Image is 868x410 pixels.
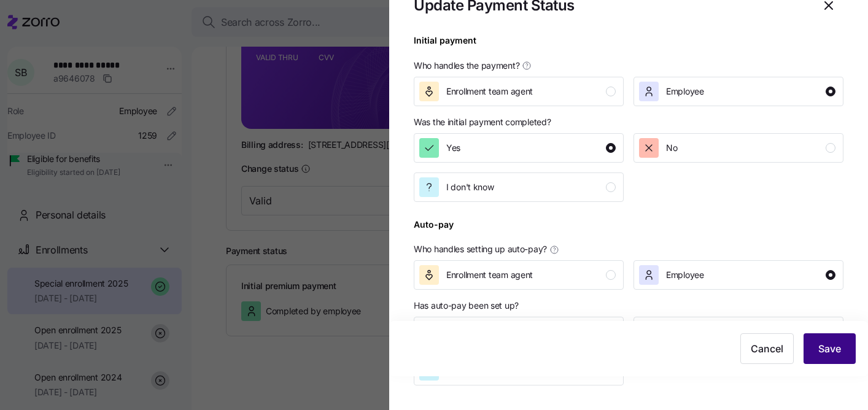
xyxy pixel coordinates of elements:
[414,300,519,312] span: Has auto-pay been set up?
[666,269,704,281] span: Employee
[666,142,677,154] span: No
[751,341,783,356] span: Cancel
[818,341,841,356] span: Save
[414,218,454,241] div: Auto-pay
[414,116,551,128] span: Was the initial payment completed?
[446,181,494,193] span: I don't know
[414,60,519,72] span: Who handles the payment?
[446,269,533,281] span: Enrollment team agent
[446,85,533,98] span: Enrollment team agent
[446,142,460,154] span: Yes
[740,333,794,364] button: Cancel
[414,34,476,57] div: Initial payment
[804,333,856,364] button: Save
[414,243,547,255] span: Who handles setting up auto-pay?
[666,85,704,98] span: Employee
